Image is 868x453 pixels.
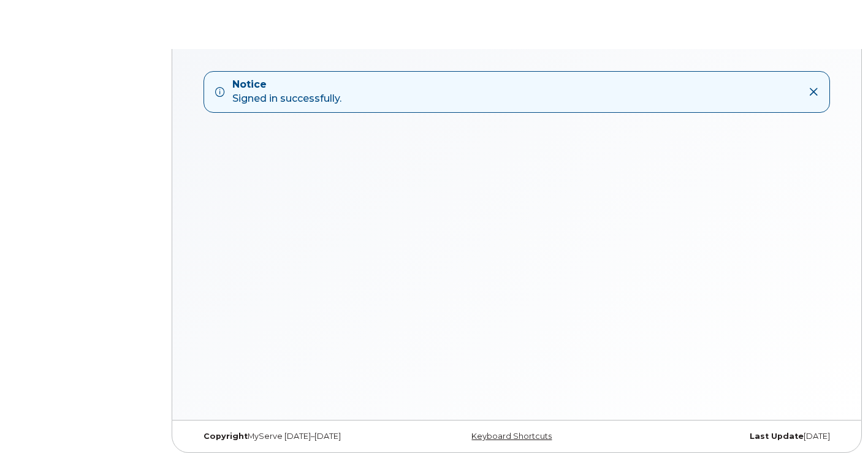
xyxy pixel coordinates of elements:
strong: Notice [232,78,341,92]
div: [DATE] [624,432,839,441]
strong: Copyright [204,432,248,441]
div: MyServe [DATE]–[DATE] [194,432,409,441]
strong: Last Update [750,432,804,441]
div: Signed in successfully. [232,78,341,106]
a: Keyboard Shortcuts [471,432,552,441]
